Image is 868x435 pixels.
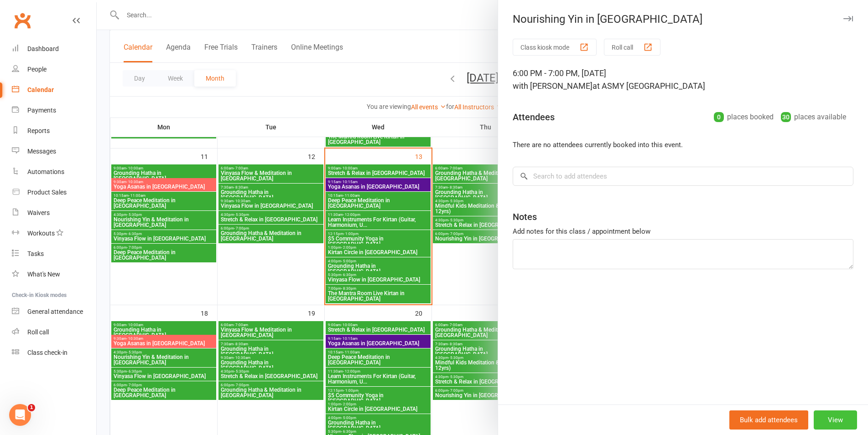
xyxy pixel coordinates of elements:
a: Payments [12,100,96,121]
a: Clubworx [11,9,34,32]
div: Workouts [27,230,55,237]
li: There are no attendees currently booked into this event. [513,139,853,150]
a: Tasks [12,244,96,264]
div: Tasks [27,250,44,257]
div: Dashboard [27,45,59,52]
button: View [814,410,857,430]
a: Calendar [12,80,96,100]
a: Product Sales [12,182,96,203]
div: Messages [27,148,56,155]
button: Class kiosk mode [513,39,597,56]
iframe: Intercom live chat [9,404,31,426]
div: General attendance [27,308,83,315]
div: Class check-in [27,349,68,356]
a: Waivers [12,203,96,223]
div: 6:00 PM - 7:00 PM, [DATE] [513,67,853,92]
a: Workouts [12,223,96,244]
span: 1 [28,404,35,411]
div: Payments [27,107,56,114]
div: Automations [27,168,64,175]
a: General attendance kiosk mode [12,302,96,322]
a: Automations [12,162,96,182]
div: Add notes for this class / appointment below [513,226,853,237]
a: People [12,59,96,80]
a: Roll call [12,322,96,343]
span: at ASMY [GEOGRAPHIC_DATA] [593,81,705,91]
div: Product Sales [27,189,67,196]
div: places booked [714,111,774,123]
div: places available [781,111,846,123]
input: Search to add attendees [513,167,853,186]
a: Messages [12,141,96,162]
div: Notes [513,210,537,223]
div: Waivers [27,209,50,216]
div: What's New [27,271,60,278]
a: Reports [12,121,96,141]
div: People [27,66,47,73]
span: with [PERSON_NAME] [513,81,593,91]
div: Calendar [27,86,54,93]
div: Nourishing Yin in [GEOGRAPHIC_DATA] [498,13,868,26]
div: Reports [27,127,50,134]
a: What's New [12,264,96,285]
a: Dashboard [12,39,96,59]
div: 0 [714,112,724,122]
div: Attendees [513,111,555,123]
a: Class kiosk mode [12,343,96,363]
button: Bulk add attendees [729,410,808,430]
div: Roll call [27,328,49,336]
button: Roll call [604,39,660,56]
div: 30 [781,112,791,122]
